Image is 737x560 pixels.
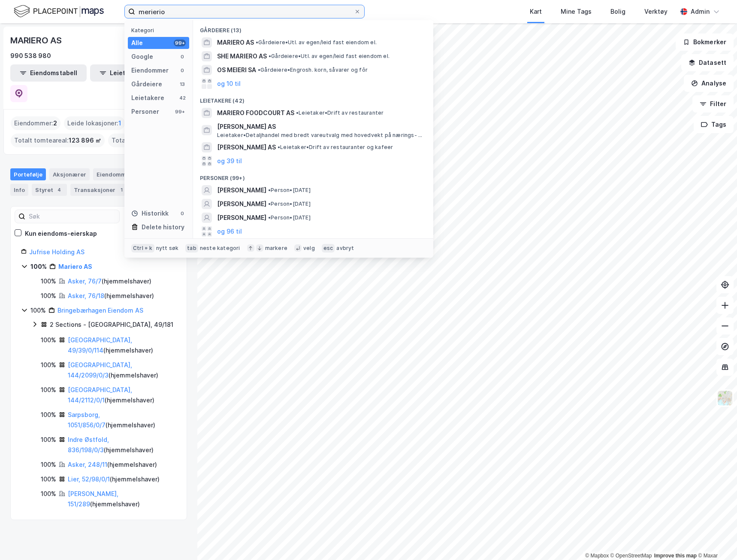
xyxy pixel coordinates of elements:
span: • [278,144,280,150]
span: • [256,39,258,46]
span: Person • [DATE] [268,187,311,194]
div: Delete history [142,222,184,232]
div: Gårdeiere [131,79,162,89]
div: Bolig [610,6,625,17]
div: Ctrl + k [131,244,154,253]
div: 99+ [174,40,186,46]
div: Info [10,184,28,196]
div: 100% [41,360,56,370]
div: 100% [41,489,56,499]
div: 100% [30,305,46,316]
div: avbryt [336,245,354,252]
a: Sarpsborg, 1051/856/0/7 [68,411,106,429]
div: Kart [530,6,542,17]
div: Transaksjoner [70,184,129,196]
a: Bringebærhagen Eiendom AS [57,307,143,314]
div: Gårdeiere (13) [193,20,433,36]
button: Eiendomstabell [10,64,87,82]
div: Aksjonærer [49,168,90,180]
div: Personer (99+) [193,168,433,183]
span: • [268,214,271,221]
a: OpenStreetMap [610,553,652,559]
a: [PERSON_NAME], 151/289 [68,490,118,508]
div: Leietakere (42) [193,91,433,106]
div: markere [265,245,287,252]
div: 100% [41,474,56,484]
div: MARIERO AS [10,33,63,47]
span: • [269,53,271,59]
span: [PERSON_NAME] [217,213,266,223]
button: Bokmerker [676,33,734,51]
span: MARIERO FOODCOURT AS [217,108,294,118]
div: ( hjemmelshaver ) [68,435,176,455]
div: Verktøy [644,6,668,17]
span: 123 896 ㎡ [69,135,101,146]
div: 100% [41,335,56,345]
a: Mapbox [585,553,609,559]
div: Kategori [131,27,189,33]
span: Leietaker • Detaljhandel med bredt vareutvalg med hovedvekt på nærings- og nytelsesmidler [217,132,425,139]
a: Indre Østfold, 836/198/0/3 [68,436,109,453]
div: 42 [179,94,186,101]
div: 4 [55,186,63,194]
div: ( hjemmelshaver ) [68,291,154,301]
span: SHE MARIERO AS [217,51,267,61]
div: ( hjemmelshaver ) [68,385,176,405]
span: OS MEIERI SA [217,65,256,75]
div: ( hjemmelshaver ) [68,360,176,380]
a: [GEOGRAPHIC_DATA], 144/2099/0/3 [68,361,132,379]
button: Analyse [684,75,734,92]
span: MARIERO AS [217,37,254,48]
div: 13 [179,81,186,88]
div: Styret [32,184,67,196]
a: [GEOGRAPHIC_DATA], 144/2112/0/1 [68,386,132,404]
input: Søk [25,210,119,223]
span: [PERSON_NAME] AS [217,122,423,132]
a: Asker, 248/11 [68,461,107,468]
div: 100% [41,291,56,301]
a: [GEOGRAPHIC_DATA], 49/39/0/114 [68,336,132,354]
div: ( hjemmelshaver ) [68,460,157,470]
button: og 96 til [217,226,242,237]
div: 99+ [174,108,186,115]
div: 100% [41,385,56,395]
span: [PERSON_NAME] [217,185,266,195]
div: 0 [179,210,186,217]
iframe: Chat Widget [694,519,737,560]
div: velg [303,245,315,252]
span: Leietaker • Drift av restauranter og kafeer [278,144,393,151]
div: Totalt byggareal : [108,134,178,147]
div: 100% [41,410,56,420]
span: [PERSON_NAME] AS [217,142,276,152]
button: og 39 til [217,156,242,166]
div: ( hjemmelshaver ) [68,489,176,509]
div: tab [185,244,198,253]
img: Z [717,390,733,406]
div: 2 Sections - [GEOGRAPHIC_DATA], 49/181 [50,320,173,330]
div: 100% [41,460,56,470]
div: Mine Tags [561,6,592,17]
div: 1 [117,186,126,194]
div: Eiendommer [93,168,146,180]
div: 100% [30,262,47,272]
img: logo.f888ab2527a4732fd821a326f86c7f29.svg [14,4,104,19]
span: • [258,67,260,73]
span: Person • [DATE] [268,214,311,221]
div: Eiendommer [131,65,169,76]
button: og 10 til [217,79,241,89]
div: 990 538 980 [10,51,51,61]
a: Asker, 76/7 [68,277,102,285]
div: Google [131,52,153,62]
input: Søk på adresse, matrikkel, gårdeiere, leietakere eller personer [135,5,354,18]
div: Leide lokasjoner : [64,116,125,130]
div: esc [322,244,335,253]
div: Admin [691,6,710,17]
div: ( hjemmelshaver ) [68,410,176,430]
span: 2 [53,118,57,128]
button: Leietakertabell [90,64,166,82]
span: [PERSON_NAME] [217,199,266,209]
a: Mariero AS [58,263,92,270]
div: ( hjemmelshaver ) [68,474,160,484]
span: Leietaker • Drift av restauranter [296,110,384,116]
div: Personer [131,107,159,117]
